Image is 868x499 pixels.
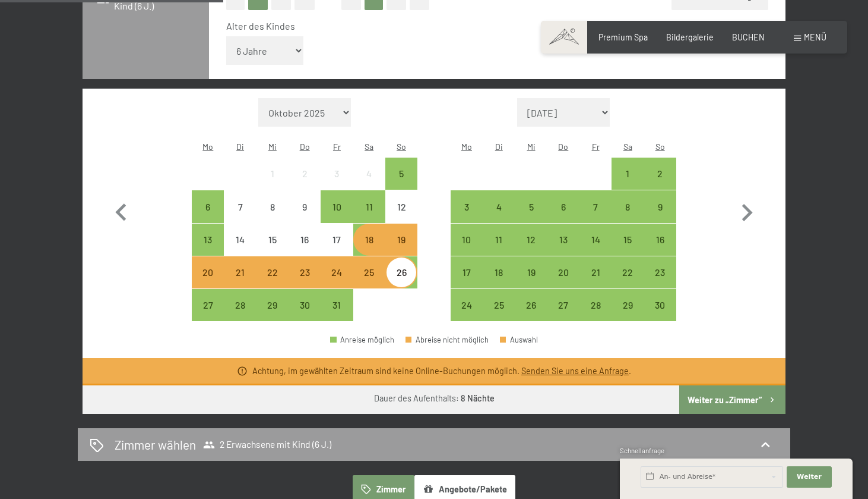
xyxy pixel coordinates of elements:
div: Anreise möglich [289,289,321,321]
div: 28 [581,300,610,330]
div: Anreise möglich [451,256,483,288]
div: 26 [516,300,546,330]
div: Fri Oct 03 2025 [321,158,353,190]
div: Anreise möglich [256,289,289,321]
div: Tue Nov 25 2025 [483,289,515,321]
b: 8 Nächte [461,393,495,403]
div: Mon Nov 17 2025 [451,256,483,288]
div: 4 [484,202,514,232]
div: Fri Nov 14 2025 [579,224,612,256]
div: Sun Oct 05 2025 [385,158,417,190]
div: 21 [225,268,255,297]
div: Wed Oct 29 2025 [256,289,289,321]
div: 18 [484,268,514,297]
div: Thu Nov 13 2025 [547,224,579,256]
abbr: Freitag [592,142,600,152]
div: Anreise möglich [289,256,321,288]
div: Sat Oct 25 2025 [353,256,385,288]
div: Anreise nicht möglich [289,224,321,256]
div: Anreise möglich [644,158,676,190]
a: Senden Sie uns eine Anfrage [521,366,629,376]
h2: Zimmer wählen [115,436,196,453]
div: 2 [645,169,675,199]
div: Thu Nov 27 2025 [547,289,579,321]
button: Weiter [787,466,832,488]
div: Tue Oct 07 2025 [224,190,256,222]
div: Anreise möglich [483,224,515,256]
div: 11 [484,235,514,265]
a: Bildergalerie [666,32,714,42]
div: Thu Oct 23 2025 [289,256,321,288]
div: Sun Oct 19 2025 [385,224,417,256]
div: Wed Oct 22 2025 [256,256,289,288]
div: Mon Nov 24 2025 [451,289,483,321]
abbr: Dienstag [495,142,503,152]
abbr: Montag [202,142,213,152]
div: Fri Oct 31 2025 [321,289,353,321]
div: Anreise möglich [612,190,644,222]
div: Fri Oct 10 2025 [321,190,353,222]
div: Anreise möglich [385,224,417,256]
div: 30 [645,300,675,330]
div: 9 [290,202,319,232]
div: 20 [193,268,223,297]
div: Anreise nicht möglich [256,190,289,222]
div: Mon Oct 13 2025 [192,224,224,256]
abbr: Sonntag [397,142,406,152]
div: Anreise möglich [515,289,547,321]
div: Anreise möglich [547,190,579,222]
div: Sun Oct 12 2025 [385,190,417,222]
div: Sun Nov 30 2025 [644,289,676,321]
abbr: Mittwoch [268,142,277,152]
div: Alter des Kindes [226,20,759,33]
div: Anreise nicht möglich [385,190,417,222]
div: 22 [258,268,287,297]
div: 19 [516,268,546,297]
div: Anreise möglich [483,256,515,288]
div: Anreise möglich [192,224,224,256]
abbr: Donnerstag [558,142,568,152]
div: Anreise möglich [515,224,547,256]
div: 2 [290,169,319,199]
div: Mon Nov 10 2025 [451,224,483,256]
div: 11 [354,202,384,232]
div: Anreise möglich [385,256,417,288]
div: Anreise möglich [547,289,579,321]
div: Mon Oct 06 2025 [192,190,224,222]
div: 18 [354,235,384,265]
div: Wed Oct 15 2025 [256,224,289,256]
div: 26 [387,268,416,297]
div: 1 [613,169,642,199]
div: 15 [613,235,642,265]
div: 5 [516,202,546,232]
div: Abreise nicht möglich [406,336,489,344]
div: Auswahl [500,336,538,344]
div: Sat Oct 04 2025 [353,158,385,190]
div: Sun Nov 09 2025 [644,190,676,222]
div: 25 [354,268,384,297]
div: Anreise möglich [612,289,644,321]
div: Anreise möglich [644,224,676,256]
div: Fri Nov 21 2025 [579,256,612,288]
div: 12 [516,235,546,265]
div: Thu Oct 02 2025 [289,158,321,190]
div: Anreise möglich [547,224,579,256]
div: 9 [645,202,675,232]
span: Weiter [797,472,822,482]
div: Anreise möglich [224,289,256,321]
div: Anreise möglich [192,256,224,288]
div: 14 [225,235,255,265]
div: Anreise möglich [330,336,394,344]
abbr: Samstag [623,142,632,152]
div: 4 [354,169,384,199]
div: Fri Nov 28 2025 [579,289,612,321]
div: 29 [613,300,642,330]
div: Anreise möglich [385,158,417,190]
div: Sun Nov 23 2025 [644,256,676,288]
abbr: Freitag [333,142,341,152]
abbr: Samstag [365,142,373,152]
div: Anreise möglich [353,190,385,222]
div: Tue Nov 11 2025 [483,224,515,256]
span: Schnellanfrage [620,447,664,454]
div: 16 [645,235,675,265]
